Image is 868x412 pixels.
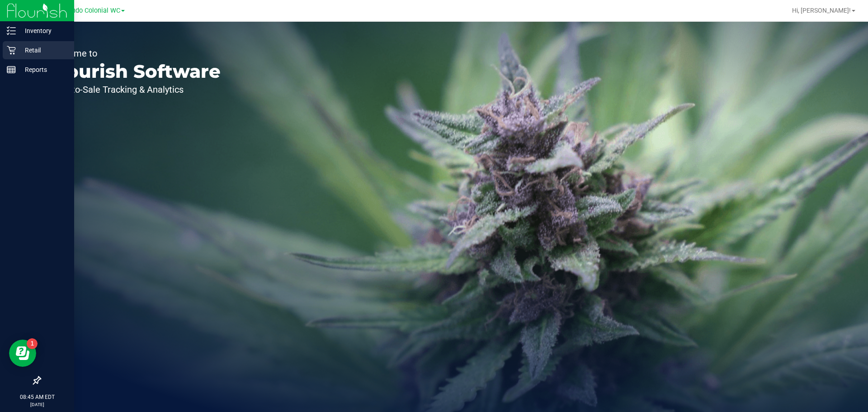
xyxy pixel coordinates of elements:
p: Inventory [16,25,70,36]
span: Orlando Colonial WC [60,7,120,14]
p: Seed-to-Sale Tracking & Analytics [49,85,221,94]
p: Welcome to [49,49,221,58]
p: Flourish Software [49,62,221,81]
inline-svg: Reports [7,65,16,74]
iframe: Resource center unread badge [27,338,38,349]
p: Reports [16,64,70,75]
span: Hi, [PERSON_NAME]! [792,7,851,14]
inline-svg: Inventory [7,26,16,35]
inline-svg: Retail [7,46,16,55]
p: 08:45 AM EDT [4,393,70,401]
iframe: Resource center [9,340,36,367]
p: Retail [16,45,70,56]
p: [DATE] [4,401,70,408]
